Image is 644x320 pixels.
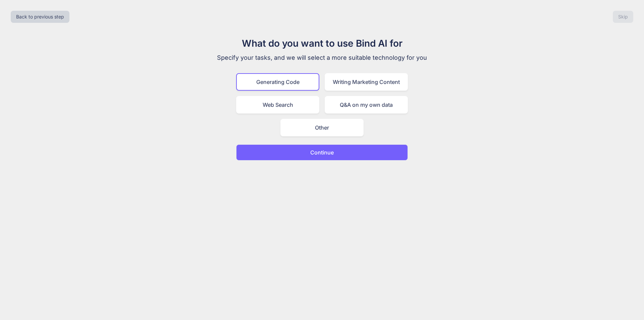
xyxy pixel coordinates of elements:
button: Back to previous step [11,11,69,23]
div: Writing Marketing Content [325,73,408,91]
div: Web Search [236,96,319,113]
p: Continue [310,148,334,156]
p: Specify your tasks, and we will select a more suitable technology for you [209,53,435,62]
h1: What do you want to use Bind AI for [209,36,435,50]
button: Continue [236,144,408,161]
div: Q&A on my own data [325,96,408,113]
button: Skip [613,11,633,23]
div: Generating Code [236,73,319,91]
div: Other [280,119,364,136]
